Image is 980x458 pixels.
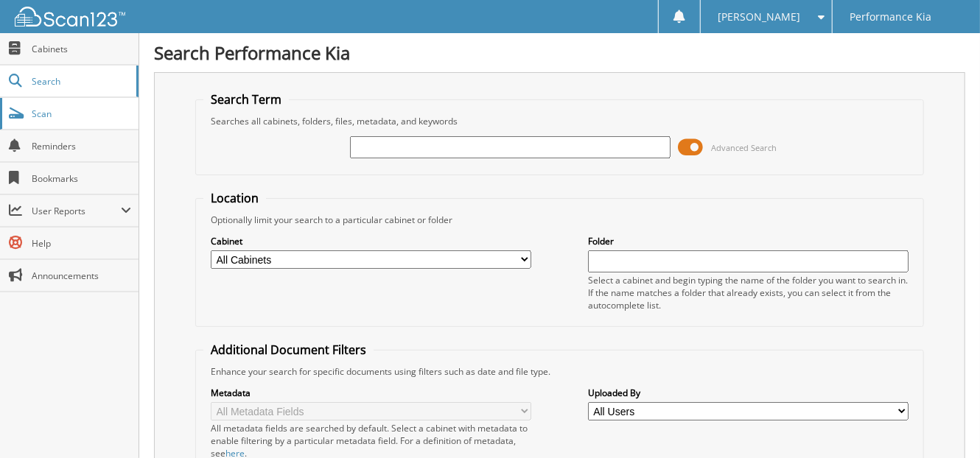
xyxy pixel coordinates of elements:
span: Performance Kia [850,13,931,21]
div: Enhance your search for specific documents using filters such as date and file type. [203,365,916,378]
span: Scan [32,108,131,120]
label: Uploaded By [588,387,909,399]
span: [PERSON_NAME] [718,13,801,21]
legend: Additional Document Filters [203,342,374,358]
div: Select a cabinet and begin typing the name of the folder you want to search in. If the name match... [588,274,909,311]
div: Searches all cabinets, folders, files, metadata, and keywords [203,115,916,127]
label: Cabinet [211,235,531,247]
span: User Reports [32,205,121,217]
span: Advanced Search [711,142,777,153]
span: Search [32,75,129,88]
label: Metadata [211,387,531,399]
iframe: Chat Widget [906,387,980,458]
legend: Location [203,190,266,206]
h1: Search Performance Kia [154,40,965,65]
span: Announcements [32,269,131,282]
div: Optionally limit your search to a particular cabinet or folder [203,214,916,226]
span: Cabinets [32,43,131,55]
img: scan123-logo-white.svg [15,7,125,27]
label: Folder [588,235,909,247]
span: Bookmarks [32,172,131,185]
legend: Search Term [203,91,289,108]
span: Reminders [32,140,131,152]
span: Help [32,237,131,250]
